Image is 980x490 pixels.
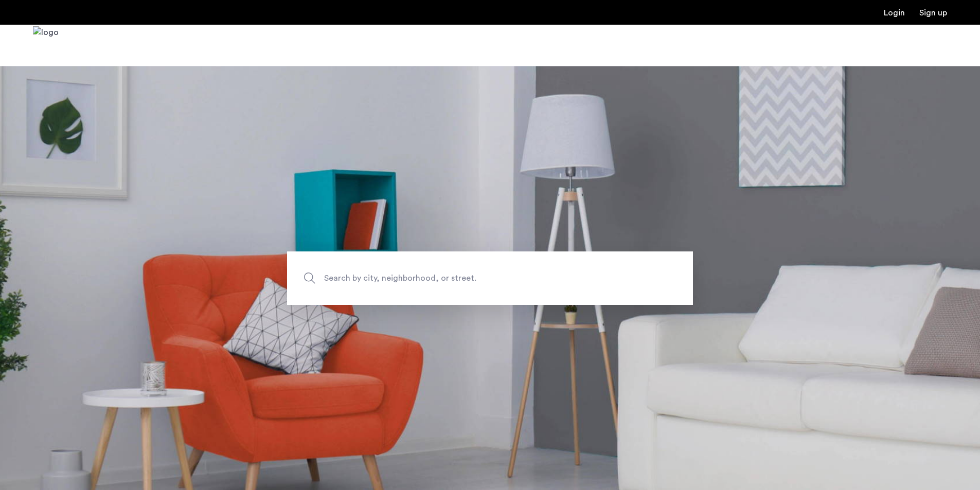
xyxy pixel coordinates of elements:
a: Registration [919,9,947,17]
a: Cazamio Logo [33,26,59,65]
a: Login [884,9,905,17]
input: Apartment Search [287,251,693,305]
span: Search by city, neighborhood, or street. [324,271,608,285]
img: logo [33,26,59,65]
